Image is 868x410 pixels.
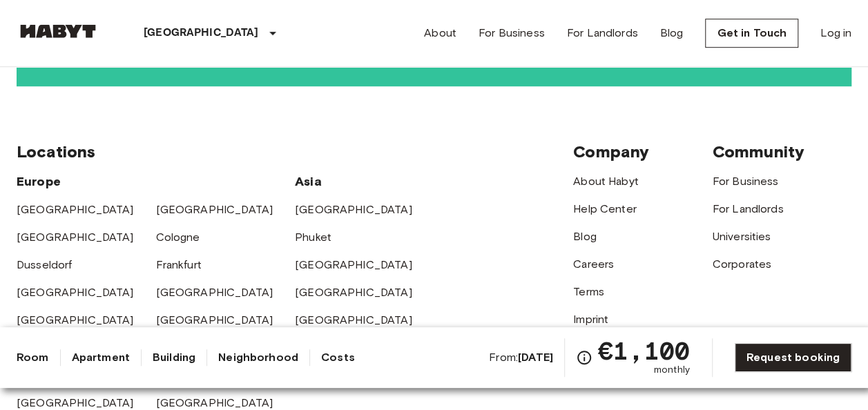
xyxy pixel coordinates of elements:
a: Request booking [735,343,851,372]
a: [GEOGRAPHIC_DATA] [156,396,273,409]
a: Room [17,349,49,366]
a: Phuket [295,231,331,244]
p: [GEOGRAPHIC_DATA] [144,25,259,41]
a: Terms [573,285,604,298]
a: Costs [321,349,355,366]
a: About [424,25,456,41]
a: [GEOGRAPHIC_DATA] [17,231,134,244]
a: Help Center [573,202,637,215]
span: Europe [17,174,61,189]
span: monthly [654,363,690,377]
a: Blog [660,25,684,41]
a: [GEOGRAPHIC_DATA] [156,313,273,326]
a: Apartment [72,349,130,366]
a: [GEOGRAPHIC_DATA] [17,286,134,299]
a: Universities [713,230,771,243]
a: [GEOGRAPHIC_DATA] [17,203,134,216]
a: For Business [479,25,545,41]
img: Habyt [17,24,99,38]
a: Frankfurt [156,258,202,271]
span: Locations [17,141,95,162]
a: Get in Touch [705,19,798,48]
a: For Landlords [713,202,784,215]
b: [DATE] [518,351,553,364]
svg: Check cost overview for full price breakdown. Please note that discounts apply to new joiners onl... [576,349,592,366]
a: Log in [820,25,851,41]
a: Careers [573,257,614,271]
span: €1,100 [598,338,690,363]
a: [GEOGRAPHIC_DATA] [295,313,412,326]
span: Asia [295,174,322,189]
a: [GEOGRAPHIC_DATA] [295,203,412,216]
a: Imprint [573,313,608,326]
span: From: [489,350,553,365]
a: Cologne [156,231,200,244]
a: For Business [713,175,779,188]
span: Community [713,141,804,162]
a: [GEOGRAPHIC_DATA] [156,203,273,216]
a: About Habyt [573,175,639,188]
a: [GEOGRAPHIC_DATA] [295,258,412,271]
a: [GEOGRAPHIC_DATA] [17,313,134,326]
a: Blog [573,230,597,243]
a: Neighborhood [218,349,298,366]
span: Company [573,141,649,162]
a: Building [153,349,195,366]
a: [GEOGRAPHIC_DATA] [156,286,273,299]
a: Dusseldorf [17,258,73,271]
a: For Landlords [567,25,638,41]
a: [GEOGRAPHIC_DATA] [17,396,134,409]
a: Corporates [713,257,772,271]
a: [GEOGRAPHIC_DATA] [295,286,412,299]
